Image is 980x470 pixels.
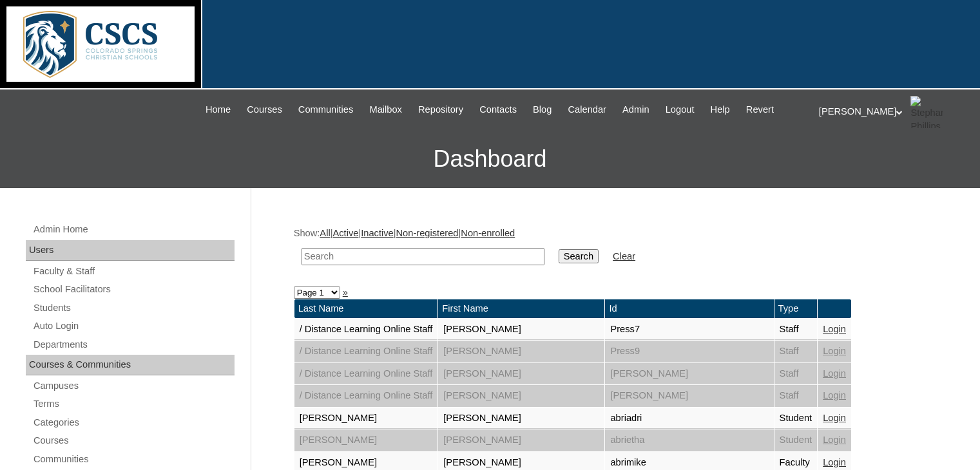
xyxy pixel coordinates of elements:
[526,102,558,117] a: Blog
[32,433,235,449] a: Courses
[32,318,235,334] a: Auto Login
[774,319,818,341] td: Staff
[740,102,780,117] a: Revert
[823,324,846,334] a: Login
[438,385,604,407] td: [PERSON_NAME]
[704,102,736,117] a: Help
[247,102,282,117] span: Courses
[666,102,695,117] span: Logout
[26,240,235,261] div: Users
[302,248,544,265] input: Search
[438,363,604,385] td: [PERSON_NAME]
[823,346,846,356] a: Login
[32,263,235,279] a: Faculty & Staff
[774,341,818,362] td: Staff
[479,102,517,117] span: Contacts
[294,341,438,362] td: / Distance Learning Online Staff
[294,385,438,407] td: / Distance Learning Online Staff
[418,102,463,117] span: Repository
[294,299,438,318] td: Last Name
[562,102,613,117] a: Calendar
[320,228,330,238] a: All
[823,390,846,400] a: Login
[774,429,818,451] td: Student
[774,299,818,318] td: Type
[438,341,604,362] td: [PERSON_NAME]
[438,408,604,429] td: [PERSON_NAME]
[294,408,438,429] td: [PERSON_NAME]
[26,355,235,375] div: Courses & Communities
[32,451,235,467] a: Communities
[568,102,606,117] span: Calendar
[613,251,635,261] a: Clear
[294,319,438,341] td: / Distance Learning Online Staff
[823,435,846,445] a: Login
[616,102,656,117] a: Admin
[292,102,360,117] a: Communities
[438,299,604,318] td: First Name
[774,385,818,407] td: Staff
[361,228,394,238] a: Inactive
[823,413,846,423] a: Login
[6,130,974,188] h3: Dashboard
[473,102,523,117] a: Contacts
[32,281,235,297] a: School Facilitators
[533,102,552,117] span: Blog
[32,378,235,394] a: Campuses
[605,408,773,429] td: abriadri
[823,368,846,379] a: Login
[369,102,402,117] span: Mailbox
[823,457,846,467] a: Login
[774,363,818,385] td: Staff
[240,102,289,117] a: Courses
[332,228,358,238] a: Active
[32,396,235,412] a: Terms
[294,227,932,272] div: Show: | | | |
[659,102,701,117] a: Logout
[412,102,470,117] a: Repository
[461,228,515,238] a: Non-enrolled
[774,408,818,429] td: Student
[32,337,235,353] a: Departments
[343,287,348,297] a: »
[438,319,604,341] td: [PERSON_NAME]
[298,102,354,117] span: Communities
[32,300,235,316] a: Students
[605,299,773,318] td: Id
[32,221,235,238] a: Admin Home
[206,102,231,117] span: Home
[438,429,604,451] td: [PERSON_NAME]
[622,102,649,117] span: Admin
[819,96,967,128] div: [PERSON_NAME]
[746,102,774,117] span: Revert
[396,228,459,238] a: Non-registered
[32,415,235,431] a: Categories
[605,385,773,407] td: [PERSON_NAME]
[6,6,195,82] img: logo-white.png
[294,363,438,385] td: / Distance Learning Online Staff
[294,429,438,451] td: [PERSON_NAME]
[605,429,773,451] td: abrietha
[559,249,599,263] input: Search
[199,102,237,117] a: Home
[605,341,773,362] td: Press9
[910,96,943,128] img: Stephanie Phillips
[605,319,773,341] td: Press7
[711,102,730,117] span: Help
[605,363,773,385] td: [PERSON_NAME]
[363,102,408,117] a: Mailbox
